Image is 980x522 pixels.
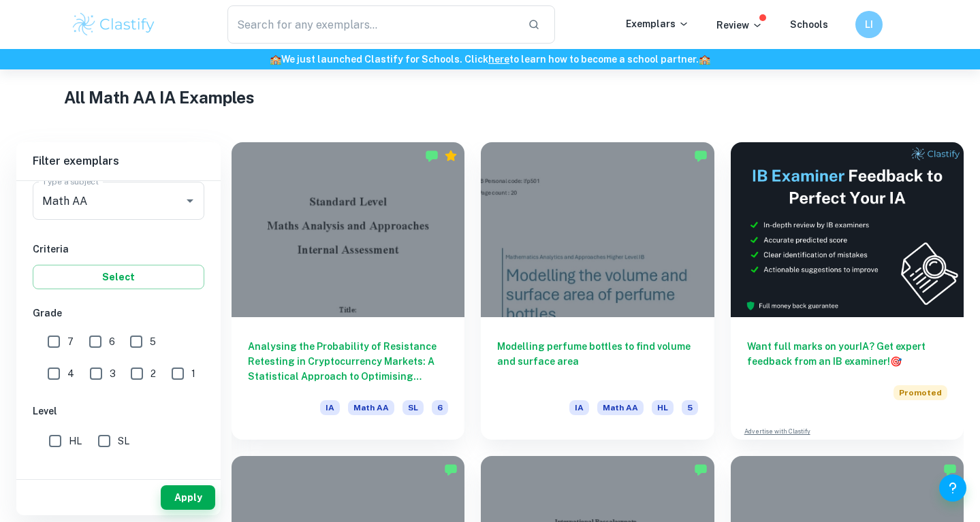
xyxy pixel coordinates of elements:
[232,142,464,440] a: Analysing the Probability of Resistance Retesting in Cryptocurrency Markets: A Statistical Approa...
[191,366,195,381] span: 1
[488,54,509,65] a: here
[747,339,947,369] h6: Want full marks on your IA ? Get expert feedback from an IB examiner!
[943,463,957,476] img: Marked
[118,434,129,448] span: SL
[33,471,204,486] h6: Session
[402,400,424,415] span: SL
[682,400,698,415] span: 5
[248,339,448,384] h6: Analysing the Probability of Resistance Retesting in Cryptocurrency Markets: A Statistical Approa...
[716,18,763,33] p: Review
[33,306,204,321] h6: Grade
[320,400,340,415] span: IA
[3,52,977,67] h6: We just launched Clastify for Schools. Click to learn how to become a school partner.
[890,356,902,367] span: 🎯
[348,400,394,415] span: Math AA
[497,339,697,384] h6: Modelling perfume bottles to find volume and surface area
[626,16,689,31] p: Exemplars
[180,191,200,210] button: Open
[652,400,674,415] span: HL
[64,85,917,110] h1: All Math AA IA Examples
[71,11,157,38] img: Clastify logo
[444,463,458,476] img: Marked
[444,149,458,163] div: Premium
[110,366,116,381] span: 3
[270,54,281,65] span: 🏫
[855,11,883,38] button: LI
[694,463,708,476] img: Marked
[16,142,221,180] h6: Filter exemplars
[150,334,156,349] span: 5
[67,334,74,349] span: 7
[694,149,708,163] img: Marked
[151,366,156,381] span: 2
[33,265,204,289] button: Select
[894,385,947,400] span: Promoted
[731,142,964,440] a: Want full marks on yourIA? Get expert feedback from an IB examiner!PromotedAdvertise with Clastify
[790,19,828,30] a: Schools
[744,427,810,436] a: Advertise with Clastify
[481,142,714,440] a: Modelling perfume bottles to find volume and surface areaIAMath AAHL5
[33,404,204,419] h6: Level
[109,334,115,349] span: 6
[161,485,215,510] button: Apply
[861,17,876,32] h6: LI
[699,54,710,65] span: 🏫
[569,400,589,415] span: IA
[227,5,518,44] input: Search for any exemplars...
[425,149,439,163] img: Marked
[731,142,964,317] img: Thumbnail
[33,242,204,257] h6: Criteria
[597,400,644,415] span: Math AA
[69,434,82,448] span: HL
[939,474,966,502] button: Help and Feedback
[67,366,74,381] span: 4
[432,400,448,415] span: 6
[42,176,99,187] label: Type a subject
